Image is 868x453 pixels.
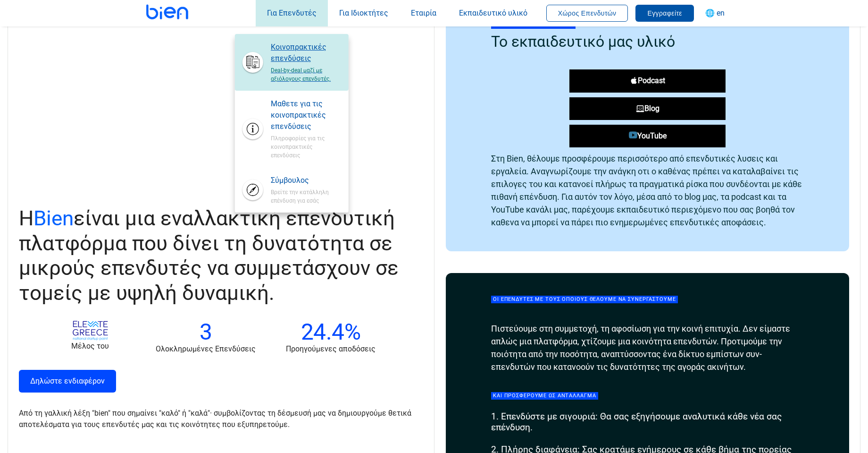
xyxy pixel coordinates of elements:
span: Εγγραφείτε [647,9,682,17]
span: % [344,318,361,345]
a: Χώρος Επενδυτών [546,9,628,17]
p: 24.4 [286,321,376,343]
span: Χώρος Επενδυτών [558,9,617,17]
a: Εγγραφείτε [635,9,694,17]
a: header-logo.png Κοινοπρακτικές επενδύσειςDeal-by-deal μαζί με αξιόλογους επενδυτές. [235,34,348,91]
img: YouTube [629,131,637,138]
a: Δηλώστε ενδιαφέρον [19,370,116,393]
p: 3 [156,321,256,343]
p: Μέλος του [55,341,125,352]
p: Στη Bien, θέλουμε προσφέρουμε περισσότερο από επενδυτικές λυσεις και εργαλεία. Αναγνωρίζουμε την ... [491,152,804,229]
p: Ολοκληρωμένες Επενδύσεις [156,343,256,355]
a: Podcast [569,69,726,93]
img: Apple Podcasts [630,77,638,86]
p: Από τη γαλλική λέξη "bien" που σημαίνει "καλό" ή "καλά"· συμβολίζοντας τη δέσμευσή μας να δημιουρ... [19,408,411,430]
h2: Το εκπαιδευτικό μας υλικό [491,33,804,51]
span: Σύμβουλος [271,175,341,186]
span: Εκπαιδευτικό υλικό [459,9,527,17]
span: Για Επενδυτές [267,9,317,17]
span: Οι επενδυτές με τους οποίους θέλουμε να συνεργαστούμε [491,296,678,303]
img: Bien's Blog [636,104,644,112]
a: Blog [569,97,726,120]
span: Εταιρία [411,9,436,17]
span: Και προσφέρουμε ως αντάλλαγμα [491,392,598,400]
span: Για Ιδιοκτήτες [339,9,388,17]
span: Η είναι μια εναλλακτική επενδυτική πλατφόρμα που δίνει τη δυνατότητα σε μικρούς επενδυτές να συμμ... [19,206,399,305]
img: header-logo.png [246,122,259,136]
span: Bien [33,206,74,231]
span: Deal-by-deal μαζί με αξιόλογους επενδυτές. [271,64,341,83]
p: Προηγούμενες αποδόσεις [286,343,376,355]
span: Κοινοπρακτικές επενδύσεις [271,42,341,64]
a: YouTube [569,125,726,147]
a: header-logo.png Μαθετε για τις κοινοπρακτικές επενδύσειςΠληροφορίες για τις κοινοπρακτικές επενδύ... [235,91,348,167]
span: Βρείτε την κατάλληλη επένδυση για εσάς [271,186,341,205]
button: Χώρος Επενδυτών [546,5,628,22]
img: header-logo.png [246,183,259,197]
h3: 1. Επενδύστε με σιγουριά: Θα σας εξηγήσουμε αναλυτικά κάθε νέα σας επένδυση. [491,411,804,433]
span: 🌐 en [705,9,725,17]
span: Μαθετε για τις κοινοπρακτικές επενδύσεις [271,98,341,132]
span: Πληροφορίες για τις κοινοπρακτικές επενδύσεις [271,132,341,160]
button: Εγγραφείτε [635,5,694,22]
img: header-logo.png [246,56,259,69]
p: Πιστεύουμε στη συμμετοχή, τη αφοσίωση για την κοινή επιτυχία. Δεν είμαστε απλώς μια πλατφόρμα, χτ... [491,322,804,373]
a: header-logo.png ΣύμβουλοςΒρείτε την κατάλληλη επένδυση για εσάς [235,167,348,213]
